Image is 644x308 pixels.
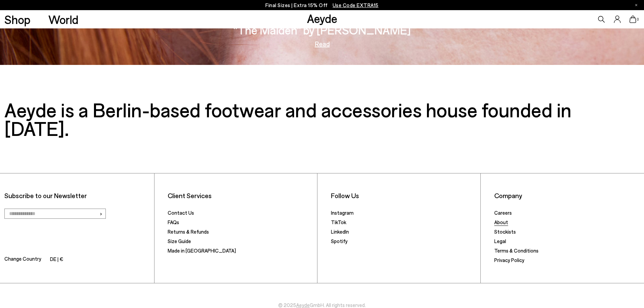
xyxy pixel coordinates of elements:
span: 0 [636,18,640,21]
a: Read [315,40,330,47]
a: Shop [4,14,30,25]
a: Size Guide [168,238,191,244]
li: Company [494,191,640,200]
li: Client Services [168,191,313,200]
a: Aeyde [296,302,310,308]
a: Careers [494,210,512,216]
a: FAQs [168,219,179,225]
span: Change Country [4,255,41,264]
p: Final Sizes | Extra 15% Off [265,1,379,9]
p: Subscribe to our Newsletter [4,191,149,200]
a: World [48,14,78,25]
a: Instagram [331,210,354,216]
li: DE | € [50,255,63,264]
span: › [99,209,102,218]
a: About [494,219,508,225]
a: Privacy Policy [494,257,524,263]
a: LinkedIn [331,229,349,235]
span: Navigate to /collections/ss25-final-sizes [333,2,379,8]
a: Aeyde [307,11,337,25]
li: Follow Us [331,191,476,200]
h3: "The Maiden" by [PERSON_NAME] [233,24,411,36]
a: Spotify [331,238,348,244]
a: Made in [GEOGRAPHIC_DATA] [168,247,236,254]
a: 0 [629,16,636,23]
a: Contact Us [168,210,194,216]
a: Returns & Refunds [168,229,209,235]
a: TikTok [331,219,346,225]
a: Stockists [494,229,516,235]
h3: Aeyde is a Berlin-based footwear and accessories house founded in [DATE]. [4,100,640,138]
a: Terms & Conditions [494,247,539,254]
a: Legal [494,238,506,244]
